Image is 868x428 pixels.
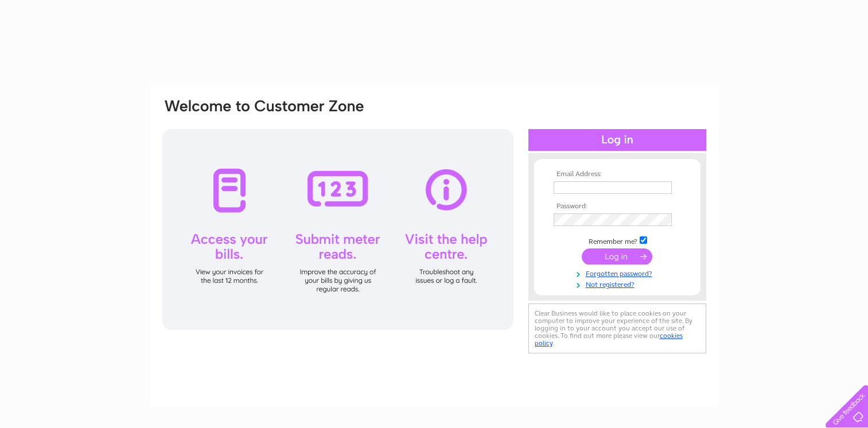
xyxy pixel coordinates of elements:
[582,248,652,264] input: Submit
[528,304,706,353] div: Clear Business would like to place cookies on your computer to improve your experience of the sit...
[551,203,684,211] th: Password:
[554,278,684,289] a: Not registered?
[554,267,684,278] a: Forgotten password?
[551,170,684,178] th: Email Address:
[535,332,683,347] a: cookies policy
[551,235,684,246] td: Remember me?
